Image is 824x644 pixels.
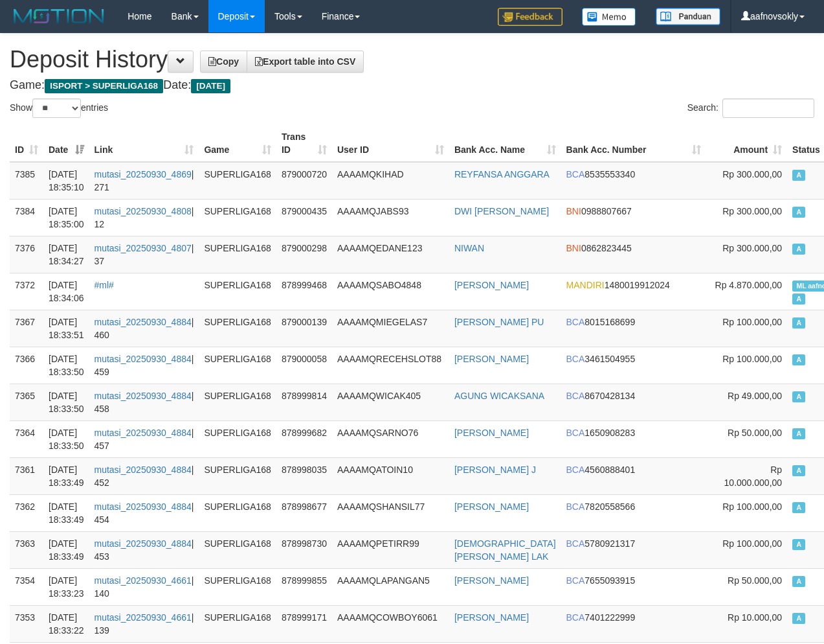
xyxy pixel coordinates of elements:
td: 1480019912024 [561,273,707,310]
td: | 454 [89,494,199,531]
td: 7354 [10,568,43,605]
td: SUPERLIGA168 [199,531,276,568]
td: 879000298 [276,236,332,273]
img: panduan.png [656,8,720,25]
td: | 37 [89,236,199,273]
label: Show entries [10,98,108,118]
span: Approved [792,244,805,255]
span: Rp 100.000,00 [722,538,782,549]
span: BCA [566,354,585,364]
span: Rp 100.000,00 [722,354,782,364]
td: 879000139 [276,310,332,347]
a: mutasi_20250930_4807 [95,243,192,253]
td: | 459 [89,347,199,384]
td: [DATE] 18:33:49 [43,531,89,568]
td: | 452 [89,457,199,494]
td: 0862823445 [561,236,707,273]
span: BCA [566,169,585,179]
td: 878999171 [276,605,332,642]
a: #ml# [95,280,114,290]
th: ID: activate to sort column ascending [10,125,43,162]
th: Trans ID: activate to sort column ascending [276,125,332,162]
td: AAAAMQSABO4848 [332,273,449,310]
span: Rp 300.000,00 [722,169,782,179]
a: mutasi_20250930_4884 [95,465,192,475]
span: Approved [792,428,805,439]
td: 7372 [10,273,43,310]
td: [DATE] 18:34:06 [43,273,89,310]
td: [DATE] 18:33:49 [43,457,89,494]
td: 879000435 [276,199,332,236]
a: [PERSON_NAME] [454,428,529,438]
td: 7364 [10,420,43,457]
span: Rp 100.000,00 [722,317,782,327]
td: [DATE] 18:33:50 [43,347,89,384]
span: Approved [792,354,805,365]
td: SUPERLIGA168 [199,199,276,236]
a: mutasi_20250930_4884 [95,354,192,364]
td: SUPERLIGA168 [199,605,276,642]
span: BNI [566,243,581,253]
td: SUPERLIGA168 [199,162,276,200]
td: [DATE] 18:35:10 [43,162,89,200]
td: 7366 [10,347,43,384]
span: BCA [566,428,585,438]
td: [DATE] 18:34:27 [43,236,89,273]
td: | 453 [89,531,199,568]
td: 878999855 [276,568,332,605]
td: AAAAMQEDANE123 [332,236,449,273]
span: Rp 300.000,00 [722,243,782,253]
td: AAAAMQATOIN10 [332,457,449,494]
a: [PERSON_NAME] [454,575,529,586]
span: Approved [792,317,805,328]
select: Showentries [32,98,81,118]
td: SUPERLIGA168 [199,273,276,310]
span: BCA [566,465,585,475]
td: 879000058 [276,347,332,384]
a: AGUNG WICAKSANA [454,391,544,401]
td: SUPERLIGA168 [199,494,276,531]
span: Rp 49.000,00 [728,391,782,401]
th: Date: activate to sort column ascending [43,125,89,162]
td: [DATE] 18:33:50 [43,384,89,420]
a: [PERSON_NAME] [454,280,529,290]
td: AAAAMQSHANSIL77 [332,494,449,531]
td: AAAAMQCOWBOY6061 [332,605,449,642]
a: mutasi_20250930_4884 [95,391,192,401]
th: Game: activate to sort column ascending [199,125,276,162]
a: mutasi_20250930_4884 [95,538,192,549]
span: Approved [792,613,805,624]
span: BCA [566,391,585,401]
td: 878998035 [276,457,332,494]
span: BCA [566,538,585,549]
a: [PERSON_NAME] PU [454,317,544,327]
span: Rp 10.000.000,00 [724,465,783,488]
td: 7820558566 [561,494,707,531]
span: MANDIRI [566,280,605,290]
img: Feedback.jpg [498,8,562,26]
td: | 139 [89,605,199,642]
th: Amount: activate to sort column ascending [706,125,787,162]
td: 878998677 [276,494,332,531]
span: Approved [792,502,805,513]
span: BCA [566,317,585,327]
td: 878999468 [276,273,332,310]
a: mutasi_20250930_4808 [95,206,192,216]
td: SUPERLIGA168 [199,384,276,420]
a: mutasi_20250930_4869 [95,169,192,179]
td: | 140 [89,568,199,605]
span: Approved [792,539,805,550]
h1: Deposit History [10,47,814,73]
td: 879000720 [276,162,332,200]
img: MOTION_logo.png [10,6,108,26]
td: AAAAMQPETIRR99 [332,531,449,568]
span: Approved [792,391,805,402]
span: Copy [208,56,239,67]
td: AAAAMQSARNO76 [332,420,449,457]
td: 878999814 [276,384,332,420]
td: 7384 [10,199,43,236]
td: SUPERLIGA168 [199,420,276,457]
td: 4560888401 [561,457,707,494]
td: AAAAMQKIHAD [332,162,449,200]
span: Rp 10.000,00 [728,612,782,623]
